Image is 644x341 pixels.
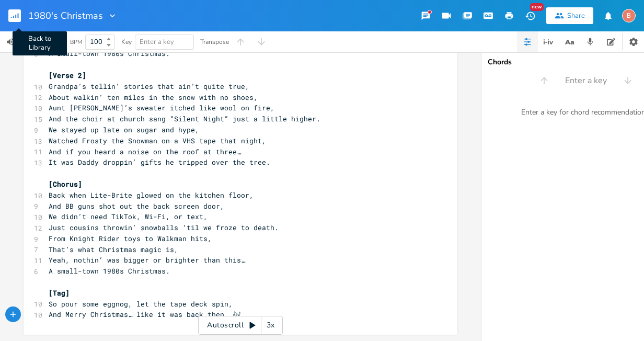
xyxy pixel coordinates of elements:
button: Share [546,7,593,24]
div: Transpose [200,39,229,45]
span: We didn’t need TikTok, Wi-Fi, or text, [49,212,208,221]
div: New [530,3,544,11]
span: Just cousins throwin’ snowballs ‘til we froze to death. [49,223,279,232]
span: [Tag] [49,288,70,298]
span: About walkin’ ten miles in the snow with no shoes, [49,93,258,102]
div: 3x [261,316,280,335]
button: New [520,6,540,25]
span: Back when Lite-Brite glowed on the kitchen floor, [49,190,254,200]
span: And if you heard a noise on the roof at three… [49,147,241,156]
span: And Merry Christmas… like it was back then. 🎶 [49,310,241,319]
button: Back to Library [8,3,29,28]
div: BPM [70,39,82,45]
span: [Verse 2] [49,71,86,80]
span: [Chorus] [49,179,82,189]
span: And the choir at church sang “Silent Night” just a little higher. [49,114,320,123]
span: A small-town 1980s Christmas. [49,266,170,276]
span: And BB guns shot out the back screen door, [49,201,224,211]
span: Aunt [PERSON_NAME]’s sweater itched like wool on fire, [49,103,274,112]
div: Key [121,39,132,45]
div: Autoscroll [198,316,283,335]
span: From Knight Rider toys to Walkman hits, [49,234,212,243]
span: 1980's Christmas [28,11,103,20]
button: B [622,4,636,28]
span: That’s what Christmas magic is, [49,245,178,254]
span: We stayed up late on sugar and hype, [49,125,199,134]
span: Enter a key [140,37,174,47]
span: Enter a key [565,75,607,87]
span: Yeah, nothin’ was bigger or brighter than this… [49,255,245,265]
span: Watched Frosty the Snowman on a VHS tape that night, [49,136,266,145]
span: A small-town 1980s Christmas. [49,49,170,58]
span: Grandpa’s tellin’ stories that ain’t quite true, [49,82,249,91]
div: Share [567,11,585,20]
span: It was Daddy droppin’ gifts he tripped over the tree. [49,157,270,167]
span: So pour some eggnog, let the tape deck spin, [49,299,233,309]
div: bjb3598 [622,9,636,22]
